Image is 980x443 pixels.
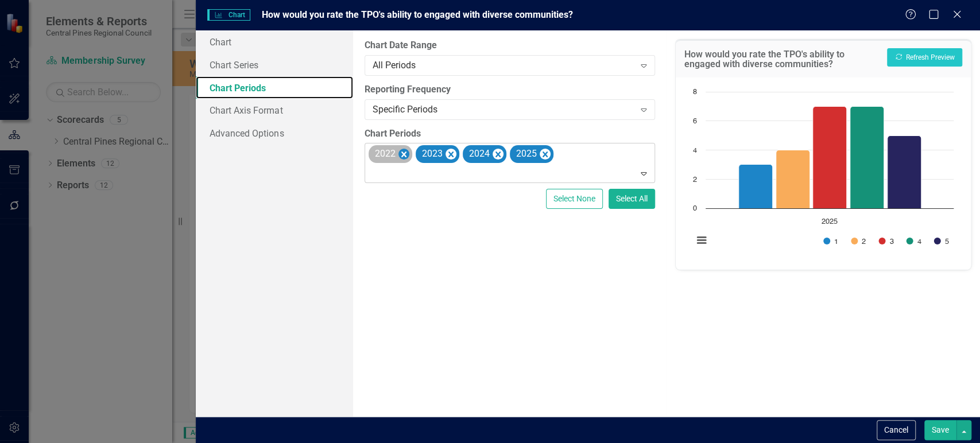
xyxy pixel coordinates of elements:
[738,165,772,209] g: 1, bar series 1 of 5 with 1 bar.
[540,149,551,160] div: Remove 2025
[365,83,655,96] label: Reporting Frequency
[196,99,353,122] a: Chart Axis Format
[513,146,539,162] div: 2025
[196,30,353,53] a: Chart
[687,86,959,258] svg: Interactive chart
[776,150,809,209] path: 2025, 4. 2.
[207,9,250,21] span: Chart
[906,237,921,246] button: Show 4
[851,237,866,246] button: Show 2
[365,127,655,141] label: Chart Periods
[373,59,635,72] div: All Periods
[373,103,635,116] div: Specific Periods
[609,189,655,209] button: Select All
[365,39,655,52] label: Chart Date Range
[419,146,444,162] div: 2023
[493,149,503,160] div: Remove 2024
[693,88,697,96] text: 8
[934,237,949,246] button: Show 5
[196,76,353,99] a: Chart Periods
[887,136,921,209] g: 5, bar series 5 of 5 with 1 bar.
[823,237,838,246] button: Show 1
[693,176,697,184] text: 2
[371,146,397,162] div: 2022
[822,218,838,226] text: 2025
[693,205,697,212] text: 0
[878,237,893,246] button: Show 3
[196,53,353,76] a: Chart Series
[687,86,959,258] div: Chart. Highcharts interactive chart.
[546,189,603,209] button: Select None
[398,149,409,160] div: Remove 2022
[887,136,921,209] path: 2025, 5. 5.
[262,9,573,20] span: How would you rate the TPO's ability to engaged with diverse communities?
[693,147,697,154] text: 4
[466,146,491,162] div: 2024
[446,149,456,160] div: Remove 2023
[684,49,881,69] h3: How would you rate the TPO's ability to engaged with diverse communities?
[877,420,916,440] button: Cancel
[850,107,884,209] path: 2025, 7. 4.
[887,48,962,67] button: Refresh Preview
[812,107,846,209] g: 3, bar series 3 of 5 with 1 bar.
[738,165,772,209] path: 2025, 3. 1.
[924,420,956,440] button: Save
[850,107,884,209] g: 4, bar series 4 of 5 with 1 bar.
[776,150,809,209] g: 2, bar series 2 of 5 with 1 bar.
[693,118,697,125] text: 6
[196,122,353,145] a: Advanced Options
[812,107,846,209] path: 2025, 7. 3.
[694,232,710,248] button: View chart menu, Chart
